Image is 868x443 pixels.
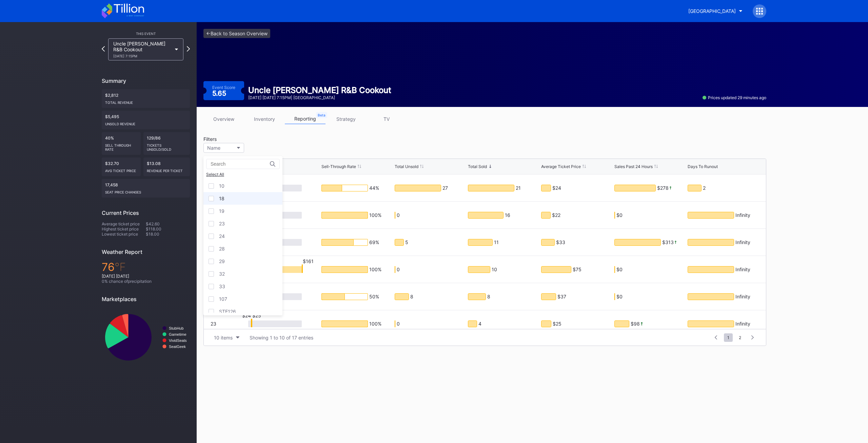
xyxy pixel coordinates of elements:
div: 10 [219,183,224,189]
div: 29 [219,258,225,264]
div: 19 [219,208,224,214]
div: 18 [219,196,224,201]
div: 24 [219,233,225,239]
input: Search [211,161,270,167]
div: 32 [219,271,225,277]
div: 33 [219,283,225,289]
div: 23 [219,221,225,226]
div: STE126 [219,309,236,314]
div: 107 [219,296,227,302]
div: Select All [206,172,280,177]
div: 28 [219,246,225,252]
